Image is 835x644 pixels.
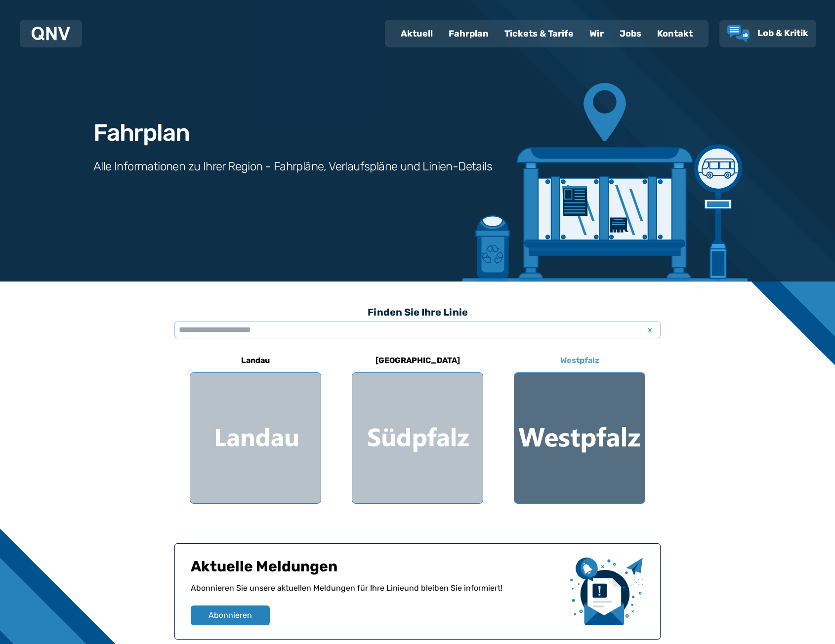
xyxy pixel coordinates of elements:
[93,159,492,174] h3: Alle Informationen zu Ihrer Region - Fahrpläne, Verlaufspläne und Linien-Details
[191,605,270,625] button: Abonnieren
[32,27,70,40] img: QNV Logo
[191,582,562,605] p: Abonnieren Sie unsere aktuellen Meldungen für Ihre Linie und bleiben Sie informiert!
[237,353,274,368] h6: Landau
[757,28,808,39] span: Lob & Kritik
[649,21,701,46] a: Kontakt
[209,609,252,621] span: Abonnieren
[372,353,464,368] h6: [GEOGRAPHIC_DATA]
[32,24,70,43] a: QNV Logo
[174,301,661,323] h3: Finden Sie Ihre Linie
[582,21,612,46] a: Wir
[393,21,441,46] a: Aktuell
[191,558,562,582] h1: Aktuelle Meldungen
[497,21,582,46] a: Tickets & Tarife
[441,21,497,46] a: Fahrplan
[643,324,657,336] span: x
[556,353,603,368] h6: Westpfalz
[570,558,644,625] img: newsletter
[352,349,483,504] a: [GEOGRAPHIC_DATA] Region Südpfalz
[190,349,321,504] a: Landau Region Landau
[612,21,649,46] a: Jobs
[514,349,645,504] a: Westpfalz Region Westpfalz
[727,25,808,42] a: Lob & Kritik
[93,121,189,145] h1: Fahrplan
